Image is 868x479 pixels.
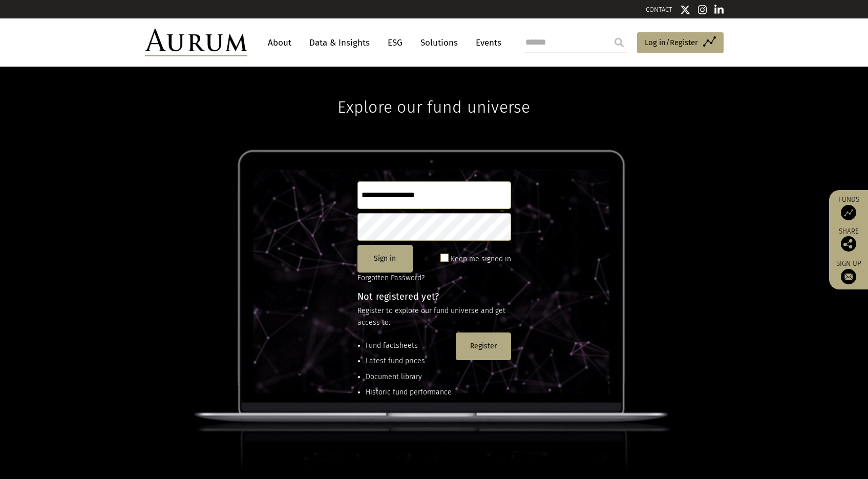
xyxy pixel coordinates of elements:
[366,340,452,351] li: Fund factsheets
[451,253,511,265] label: Keep me signed in
[834,195,863,220] a: Funds
[415,33,463,52] a: Solutions
[841,205,856,220] img: Access Funds
[471,33,501,52] a: Events
[714,5,724,15] img: Linkedin icon
[646,6,672,13] a: CONTACT
[680,5,690,15] img: Twitter icon
[698,5,707,15] img: Instagram icon
[383,33,408,52] a: ESG
[357,305,511,328] p: Register to explore our fund universe and get access to:
[366,371,452,383] li: Document library
[337,67,530,117] h1: Explore our fund universe
[456,332,511,360] button: Register
[834,228,863,252] div: Share
[834,259,863,284] a: Sign up
[841,236,856,252] img: Share this post
[304,33,375,52] a: Data & Insights
[609,32,629,53] input: Submit
[357,292,511,301] h4: Not registered yet?
[841,269,856,284] img: Sign up to our newsletter
[145,29,247,56] img: Aurum
[263,33,297,52] a: About
[357,245,413,273] button: Sign in
[366,356,452,367] li: Latest fund prices
[366,387,452,398] li: Historic fund performance
[637,32,724,54] a: Log in/Register
[357,274,425,282] a: Forgotten Password?
[645,36,698,49] span: Log in/Register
